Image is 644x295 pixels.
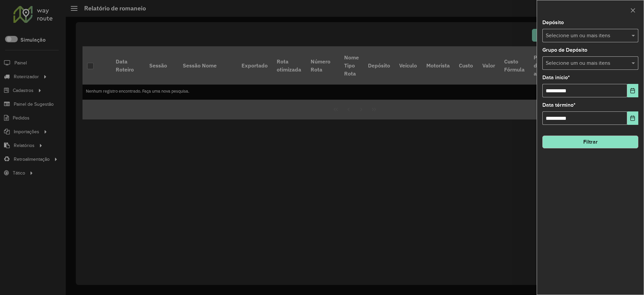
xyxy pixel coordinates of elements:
[627,84,638,97] button: Choose Date
[627,111,638,125] button: Choose Date
[542,136,638,148] button: Filtrar
[542,73,570,82] label: Data início
[542,18,564,27] label: Depósito
[542,46,587,54] label: Grupo de Depósito
[542,101,576,109] label: Data término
